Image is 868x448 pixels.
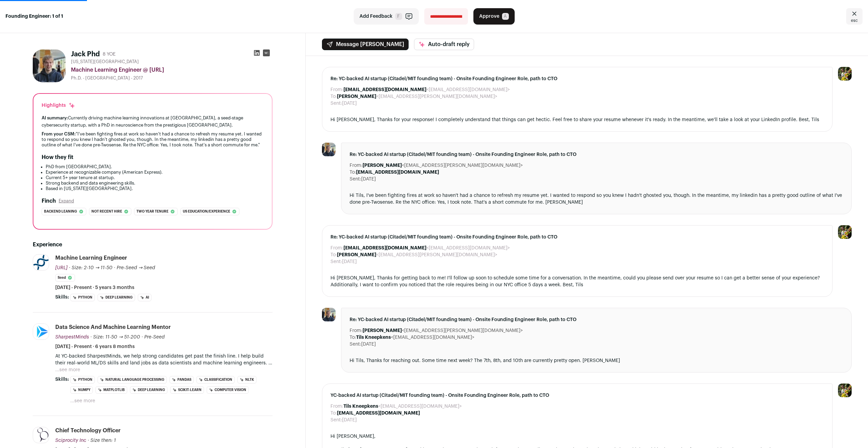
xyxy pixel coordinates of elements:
button: Approve A [473,8,515,25]
dd: <[EMAIL_ADDRESS][PERSON_NAME][DOMAIN_NAME]> [337,251,497,258]
dd: [DATE] [342,417,357,423]
li: PhD from [GEOGRAPHIC_DATA]. [46,164,264,170]
div: Machine Learning Engineer @ [URL] [71,66,273,74]
li: Natural Language Processing [98,376,167,384]
button: Expand [59,198,74,204]
dd: <[EMAIL_ADDRESS][PERSON_NAME][DOMAIN_NAME]> [363,162,523,169]
img: aad87e0784a7a20bc58e388c55793d2d556ed0c2a518f585a6279a594da0386b [322,308,336,321]
span: SharpestMinds [55,335,89,339]
dd: <[EMAIL_ADDRESS][DOMAIN_NAME]> [356,334,474,341]
div: Chief Technology Officer [55,427,121,434]
div: Ph.D. - [GEOGRAPHIC_DATA] - 2017 [71,75,273,81]
div: Hi [PERSON_NAME], Thanks for getting back to me! I'll follow up soon to schedule some time for a ... [330,275,824,288]
b: [EMAIL_ADDRESS][DOMAIN_NAME] [337,411,420,416]
span: [US_STATE][GEOGRAPHIC_DATA] [71,59,139,64]
b: Tils Kneepkens [356,335,391,340]
span: Re: YC-backed AI startup (Citadel/MIT founding team) - Onsite Founding Engineer Role, path to CTO [330,234,824,241]
div: Currently driving machine learning innovations at [GEOGRAPHIC_DATA], a seed-stage cybersecurity s... [42,114,264,129]
li: Computer Vision [207,386,249,394]
li: Experience at recognizable company (American Express). [46,170,264,175]
b: [PERSON_NAME] [337,252,376,257]
dd: [DATE] [361,176,376,183]
div: Data Science and Machine Learning Mentor [55,323,171,331]
dd: <[EMAIL_ADDRESS][DOMAIN_NAME]> [343,245,510,251]
dt: To: [330,410,337,417]
li: Strong backend and data engineering skills. [46,180,264,186]
li: Python [70,376,95,384]
b: Tils Kneepkens [343,404,378,409]
b: [PERSON_NAME] [363,163,402,168]
img: 6689865-medium_jpg [838,225,852,239]
div: Hi Tils, I've been fighting fires at work so haven't had a chance to refresh my resume yet. I wan... [350,192,843,206]
span: Re: YC-backed AI startup (Citadel/MIT founding team) - Onsite Founding Engineer Role, path to CTO [350,151,843,158]
dd: <[EMAIL_ADDRESS][DOMAIN_NAME]> [343,403,462,410]
span: · [114,264,115,271]
button: ...see more [70,398,95,404]
span: [DATE] - Present · 6 years 8 months [55,343,135,350]
span: esc [851,18,858,23]
dt: Sent: [330,258,342,265]
div: Machine Learning Engineer [55,254,127,262]
button: Message [PERSON_NAME] [322,39,409,50]
li: Current 5+ year tenure at startup. [46,175,264,180]
li: Matplotlib [95,386,127,394]
div: "I've been fighting fires at work so haven't had a chance to refresh my resume yet. I wanted to r... [42,131,264,148]
li: AI [138,294,151,301]
a: Close [846,8,863,25]
strong: Founding Engineer: 1 of 1 [5,13,63,20]
b: [EMAIL_ADDRESS][DOMAIN_NAME] [343,246,426,250]
img: 6689865-medium_jpg [838,67,852,81]
span: · Size then: 1 [88,438,116,443]
dt: Sent: [330,417,342,423]
li: Deep Learning [130,386,167,394]
span: Not recent hire [91,208,122,215]
span: Pre-Seed → Seed [117,265,156,270]
dd: [DATE] [342,100,357,107]
dd: [DATE] [342,258,357,265]
li: Scikit-Learn [170,386,204,394]
button: Add Feedback F [354,8,419,25]
dt: From: [330,245,343,251]
li: Classification [196,376,235,384]
div: Hi Tils, Thanks for reaching out. Some time next week? The 7th, 8th, and 10th are currently prett... [350,357,843,364]
dt: From: [350,327,363,334]
span: Sciprocity Inc [55,438,86,443]
img: aad87e0784a7a20bc58e388c55793d2d556ed0c2a518f585a6279a594da0386b [33,49,65,82]
h1: Jack Phd [71,49,100,59]
button: Auto-draft reply [414,39,474,50]
dt: From: [330,86,343,93]
dt: Sent: [330,100,342,107]
li: Based in [US_STATE][GEOGRAPHIC_DATA]. [46,186,264,191]
span: Re: YC-backed AI startup (Citadel/MIT founding team) - Onsite Founding Engineer Role, path to CTO [350,316,843,323]
img: e42753641069a22d64691bfdebbe055e5eece5bda189ffcaf66b099dbb139733.png [33,255,49,270]
dt: From: [330,403,343,410]
p: At YC-backed SharpestMinds, we help strong candidates get past the finish line. I help build thei... [55,353,273,366]
span: A [502,13,509,20]
dt: To: [350,169,356,176]
dt: To: [330,93,337,100]
li: Seed [55,274,75,281]
span: Backend leaning [44,208,77,215]
dd: <[EMAIL_ADDRESS][DOMAIN_NAME]> [343,86,510,93]
h2: Experience [33,241,273,249]
dd: <[EMAIL_ADDRESS][PERSON_NAME][DOMAIN_NAME]> [337,93,497,100]
span: Re: YC-backed AI startup (Citadel/MIT founding team) - Onsite Founding Engineer Role, path to CTO [330,75,824,82]
dt: Sent: [350,341,361,348]
img: 6689865-medium_jpg [838,384,852,397]
li: Pandas [170,376,194,384]
div: Highlights [42,102,75,109]
dt: To: [350,334,356,341]
button: ...see more [55,366,80,373]
span: · Size: 11-50 → 51-200 [90,335,140,339]
span: Two year tenure [136,208,168,215]
span: Pre-Seed [144,335,165,339]
b: [PERSON_NAME] [337,94,376,99]
span: Skills: [55,376,69,383]
span: [URL] [55,265,68,270]
span: Us education/experience [183,208,230,215]
span: Add Feedback [359,13,393,20]
span: Hi [PERSON_NAME], [330,434,376,439]
dt: From: [350,162,363,169]
span: From your CSM: [42,132,76,136]
h2: How they fit [42,153,73,161]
